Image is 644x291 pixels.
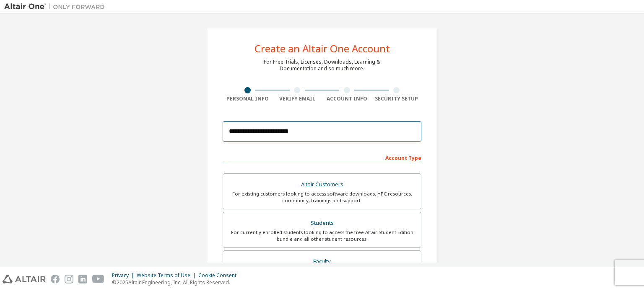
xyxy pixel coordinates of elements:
div: For existing customers looking to access software downloads, HPC resources, community, trainings ... [228,191,416,204]
div: Account Info [322,95,372,102]
img: altair_logo.svg [3,275,46,283]
div: Verify Email [273,95,322,102]
img: Altair One [4,3,109,11]
img: facebook.svg [51,275,60,283]
div: Privacy [112,272,137,279]
div: For currently enrolled students looking to access the free Altair Student Edition bundle and all ... [228,229,416,242]
div: Account Type [223,151,421,164]
div: Faculty [228,256,416,268]
div: For Free Trials, Licenses, Downloads, Learning & Documentation and so much more. [264,59,380,72]
div: Cookie Consent [198,272,241,279]
p: © 2025 Altair Engineering, Inc. All Rights Reserved. [112,279,241,286]
img: instagram.svg [65,275,73,283]
div: Students [228,217,416,229]
div: Website Terms of Use [137,272,198,279]
div: Personal Info [223,95,273,102]
div: Create an Altair One Account [254,44,390,54]
div: Security Setup [372,95,422,102]
img: linkedin.svg [78,275,87,283]
img: youtube.svg [92,275,104,283]
div: Altair Customers [228,179,416,191]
